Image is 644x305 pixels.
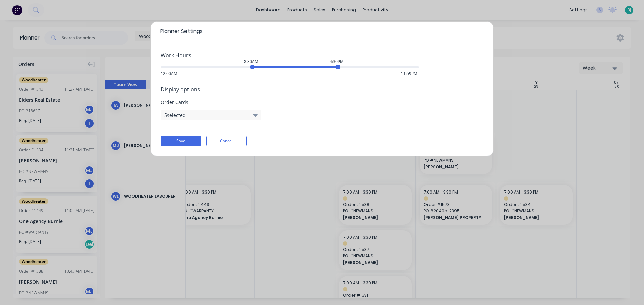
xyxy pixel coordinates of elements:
[161,51,483,59] span: Work Hours
[161,110,261,120] button: 5selected
[206,136,247,146] button: Cancel
[160,27,203,35] span: Planner Settings
[161,71,177,77] span: 12:00AM
[161,85,483,93] span: Display options
[330,59,344,65] div: 4:30PM
[161,136,201,146] button: Save
[401,71,417,77] span: 11:59PM
[161,99,483,106] span: Order Cards
[244,59,258,65] div: 8:30AM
